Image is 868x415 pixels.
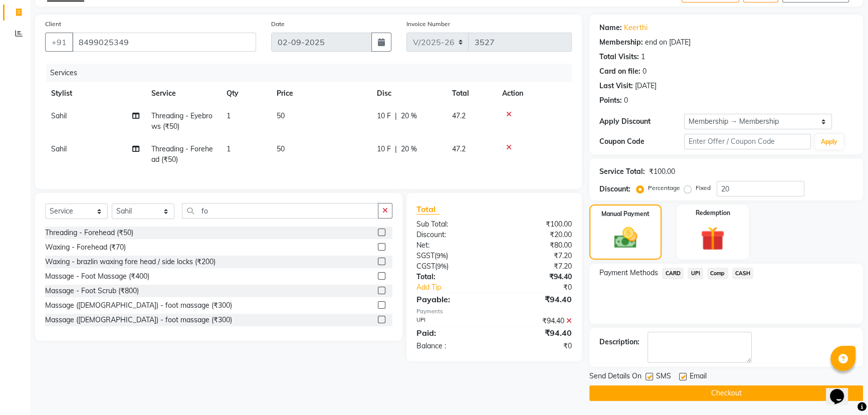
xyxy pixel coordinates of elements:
[599,66,640,77] div: Card on file:
[452,111,466,120] span: 47.2
[51,111,67,120] span: Sahil
[496,82,572,105] th: Action
[51,144,67,153] span: Sahil
[395,111,397,121] span: |
[599,166,645,177] div: Service Total:
[45,286,139,296] div: Massage - Foot Scrub (₹800)
[377,144,391,154] span: 10 F
[45,20,61,29] label: Client
[815,134,843,149] button: Apply
[446,82,496,105] th: Total
[662,268,684,279] span: CARD
[227,111,231,120] span: 1
[409,293,494,305] div: Payable:
[409,327,494,339] div: Paid:
[409,219,494,230] div: Sub Total:
[589,385,863,401] button: Checkout
[656,371,671,383] span: SMS
[599,116,684,127] div: Apply Discount
[494,316,579,326] div: ₹94.40
[589,371,641,383] span: Send Details On
[599,23,622,33] div: Name:
[221,82,271,105] th: Qty
[599,52,639,62] div: Total Visits:
[494,293,579,305] div: ₹94.40
[494,230,579,240] div: ₹20.00
[401,111,417,121] span: 20 %
[271,82,371,105] th: Price
[494,327,579,339] div: ₹94.40
[607,225,644,251] img: _cash.svg
[371,82,446,105] th: Disc
[45,300,232,311] div: Massage ([DEMOGRAPHIC_DATA]) - foot massage (₹300)
[437,252,446,260] span: 9%
[649,166,675,177] div: ₹100.00
[437,262,447,270] span: 9%
[45,257,215,267] div: Waxing - brazlin waxing fore head / side locks (₹200)
[599,95,622,106] div: Points:
[401,144,417,154] span: 20 %
[690,371,707,383] span: Email
[271,20,285,29] label: Date
[642,66,646,77] div: 0
[46,64,579,82] div: Services
[377,111,391,121] span: 10 F
[641,52,645,62] div: 1
[406,20,450,29] label: Invoice Number
[696,183,711,192] label: Fixed
[409,272,494,282] div: Total:
[494,261,579,272] div: ₹7.20
[277,111,285,120] span: 50
[599,37,643,48] div: Membership:
[599,136,684,147] div: Coupon Code
[45,228,133,238] div: Threading - Forehead (₹50)
[826,375,858,405] iframe: chat widget
[409,240,494,251] div: Net:
[409,261,494,272] div: ( )
[182,203,378,219] input: Search or Scan
[599,268,658,278] span: Payment Methods
[494,272,579,282] div: ₹94.40
[409,316,494,326] div: UPI
[416,251,435,260] span: SGST
[494,251,579,261] div: ₹7.20
[648,183,680,192] label: Percentage
[395,144,397,154] span: |
[696,209,730,218] label: Redemption
[45,271,149,282] div: Massage - Foot Massage (₹400)
[409,230,494,240] div: Discount:
[151,144,213,164] span: Threading - Forehead (₹50)
[494,341,579,351] div: ₹0
[635,81,657,91] div: [DATE]
[707,268,728,279] span: Comp
[45,82,145,105] th: Stylist
[693,224,732,254] img: _gift.svg
[624,95,628,106] div: 0
[601,210,649,219] label: Manual Payment
[416,307,572,316] div: Payments
[416,204,440,215] span: Total
[277,144,285,153] span: 50
[452,144,466,153] span: 47.2
[494,219,579,230] div: ₹100.00
[45,242,126,253] div: Waxing - Forehead (₹70)
[494,240,579,251] div: ₹80.00
[409,282,509,293] a: Add Tip
[416,262,435,271] span: CGST
[227,144,231,153] span: 1
[645,37,691,48] div: end on [DATE]
[599,81,633,91] div: Last Visit:
[624,23,647,33] a: Keerthi
[599,184,630,194] div: Discount:
[409,251,494,261] div: ( )
[599,337,639,347] div: Description:
[508,282,579,293] div: ₹0
[732,268,754,279] span: CASH
[151,111,212,131] span: Threading - Eyebrows (₹50)
[684,134,811,149] input: Enter Offer / Coupon Code
[145,82,221,105] th: Service
[409,341,494,351] div: Balance :
[688,268,703,279] span: UPI
[45,315,232,325] div: Massage ([DEMOGRAPHIC_DATA]) - foot massage (₹300)
[72,33,256,52] input: Search by Name/Mobile/Email/Code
